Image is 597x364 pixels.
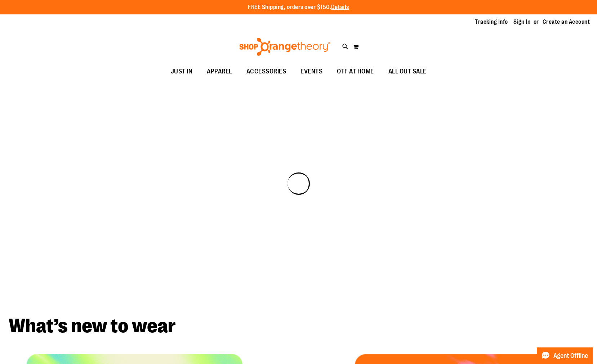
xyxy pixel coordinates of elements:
[300,63,322,80] span: EVENTS
[238,38,331,56] img: Shop Orangetheory
[207,63,232,80] span: APPAREL
[331,4,349,10] a: Details
[248,3,349,12] p: FREE Shipping, orders over $150.
[9,316,588,336] h2: What’s new to wear
[337,63,374,80] span: OTF AT HOME
[475,18,508,26] a: Tracking Info
[330,63,381,80] a: OTF AT HOME
[246,63,286,80] span: ACCESSORIES
[293,63,330,80] a: EVENTS
[171,63,193,80] span: JUST IN
[381,63,434,80] a: ALL OUT SALE
[388,63,427,80] span: ALL OUT SALE
[200,63,239,80] a: APPAREL
[239,63,294,80] a: ACCESSORIES
[164,63,200,80] a: JUST IN
[537,347,593,364] button: Agent Offline
[513,18,531,26] a: Sign In
[553,352,588,359] span: Agent Offline
[543,18,590,26] a: Create an Account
